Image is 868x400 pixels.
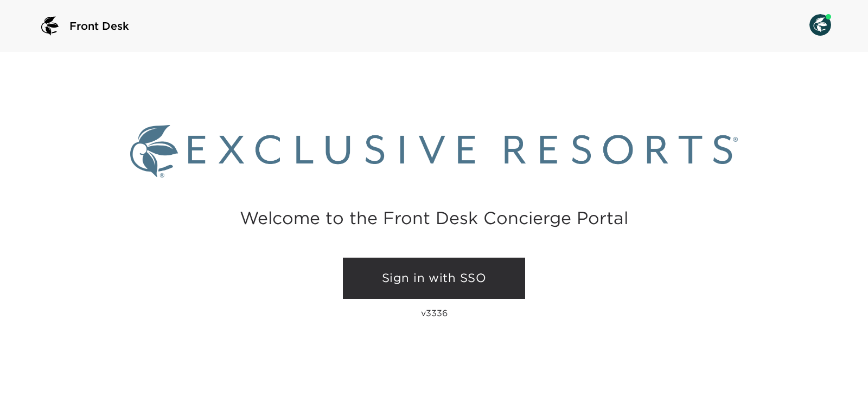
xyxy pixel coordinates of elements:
[240,209,628,226] h2: Welcome to the Front Desk Concierge Portal
[421,307,448,318] p: v3336
[809,14,831,36] img: User
[343,258,525,299] a: Sign in with SSO
[69,18,129,34] span: Front Desk
[130,125,738,178] img: Exclusive Resorts logo
[37,13,63,39] img: logo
